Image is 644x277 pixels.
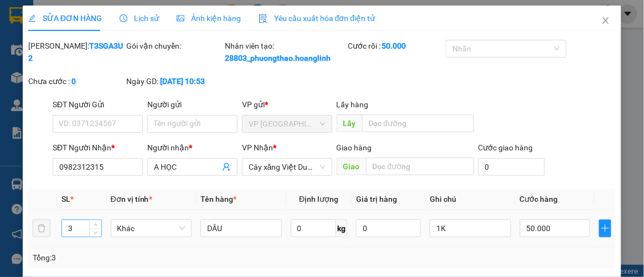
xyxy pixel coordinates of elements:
[33,252,250,264] div: Tổng: 3
[92,229,99,236] span: down
[177,14,184,22] span: picture
[599,219,611,237] button: plus
[67,26,187,44] b: [PERSON_NAME]
[249,116,326,132] span: VP Mỹ Đình
[160,77,205,86] b: [DATE] 10:53
[356,195,397,203] span: Giá trị hàng
[337,114,362,132] span: Lấy
[89,228,101,237] span: Decrease Value
[92,222,99,228] span: up
[601,16,610,25] span: close
[600,224,611,233] span: plus
[222,163,231,171] span: user-add
[337,100,369,109] span: Lấy hàng
[225,54,331,62] b: 28803_phuongthao.hoanglinh
[6,64,89,82] h2: T3SGA3U2
[382,41,406,50] b: 50.000
[177,14,241,23] span: Ảnh kiện hàng
[299,195,338,203] span: Định lượng
[126,40,223,52] div: Gói vận chuyển:
[200,219,282,237] input: VD: Bàn, Ghế
[478,143,533,152] label: Cước giao hàng
[478,158,545,176] input: Cước giao hàng
[590,6,621,36] button: Close
[28,14,102,23] span: SỬA ĐƠN HÀNG
[111,195,152,203] span: Đơn vị tính
[147,98,238,111] div: Người gửi
[126,75,223,87] div: Ngày GD:
[71,77,76,86] b: 0
[425,189,516,210] th: Ghi chú
[242,98,332,111] div: VP gửi
[28,40,125,64] div: [PERSON_NAME]:
[242,143,273,152] span: VP Nhận
[348,40,444,52] div: Cước rồi :
[53,142,143,154] div: SĐT Người Nhận
[225,40,346,64] div: Nhân viên tạo:
[430,219,511,237] input: Ghi Chú
[259,14,267,23] img: icon
[89,220,101,228] span: Increase Value
[117,220,186,237] span: Khác
[366,158,474,175] input: Dọc đường
[520,195,558,203] span: Cước hàng
[120,14,127,22] span: clock-circle
[337,143,372,152] span: Giao hàng
[336,219,347,237] span: kg
[58,64,267,134] h2: VP Nhận: Cây xăng Việt Dung
[362,114,474,132] input: Dọc đường
[28,14,36,22] span: edit
[28,75,125,87] div: Chưa cước :
[33,219,50,237] button: delete
[337,158,366,175] span: Giao
[259,14,375,23] span: Yêu cầu xuất hóa đơn điện tử
[147,142,238,154] div: Người nhận
[53,98,143,111] div: SĐT Người Gửi
[120,14,159,23] span: Lịch sử
[200,195,236,203] span: Tên hàng
[249,159,326,175] span: Cây xăng Việt Dung
[61,195,70,203] span: SL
